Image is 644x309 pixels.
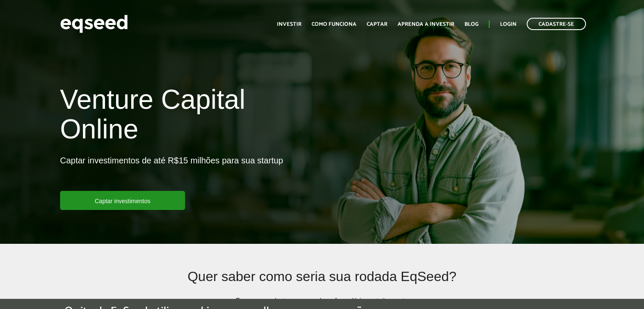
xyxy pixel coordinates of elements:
a: Aprenda a investir [398,22,454,27]
h1: Venture Capital Online [60,85,316,149]
a: Blog [464,22,478,27]
a: Login [500,22,517,27]
img: EqSeed [60,13,128,35]
a: Cadastre-se [527,18,586,30]
p: Captar investimentos de até R$15 milhões para sua startup [60,155,283,191]
a: Investir [277,22,301,27]
a: Captar [367,22,387,27]
h2: Quer saber como seria sua rodada EqSeed? [114,269,531,297]
a: Captar investimentos [60,191,185,210]
a: Como funciona [312,22,357,27]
